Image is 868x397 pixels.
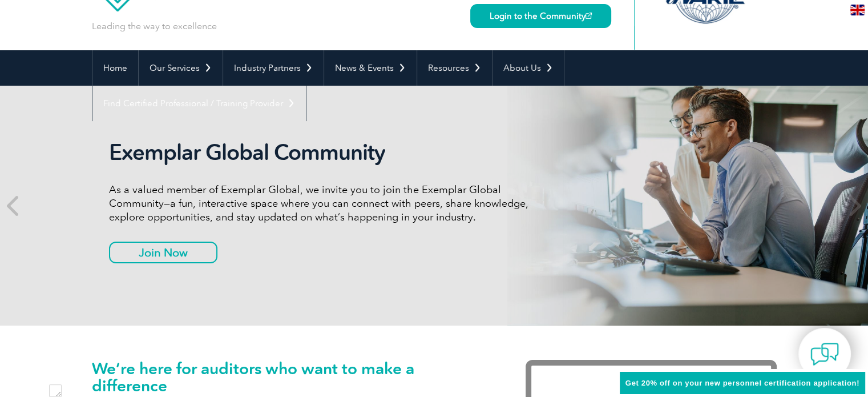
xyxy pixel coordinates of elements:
[109,183,537,224] p: As a valued member of Exemplar Global, we invite you to join the Exemplar Global Community—a fun,...
[625,379,859,387] span: Get 20% off on your new personnel certification application!
[850,5,865,15] img: en
[109,139,537,166] h2: Exemplar Global Community
[109,242,217,263] a: Join Now
[92,20,217,33] p: Leading the way to excellence
[470,4,611,28] a: Login to the Community
[92,360,491,394] h1: We’re here for auditors who want to make a difference
[810,340,839,368] img: contact-chat.png
[324,50,417,86] a: News & Events
[92,86,306,121] a: Find Certified Professional / Training Provider
[586,13,592,19] img: open_square.png
[92,50,138,86] a: Home
[223,50,324,86] a: Industry Partners
[139,50,223,86] a: Our Services
[492,50,564,86] a: About Us
[417,50,492,86] a: Resources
